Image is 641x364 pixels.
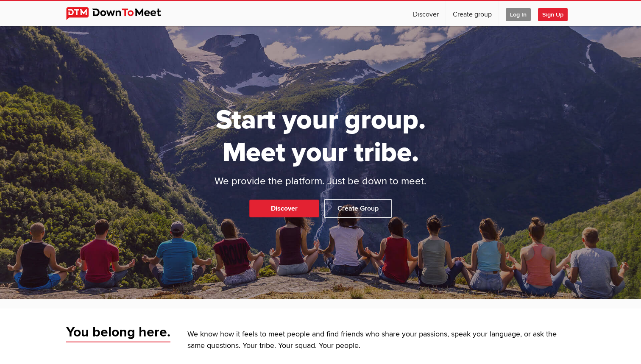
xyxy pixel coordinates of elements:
[66,7,174,20] img: DownToMeet
[538,8,568,21] span: Sign Up
[406,1,446,26] a: Discover
[187,329,575,352] p: We know how it feels to meet people and find friends who share your passions, speak your language...
[446,1,499,26] a: Create group
[499,1,538,26] a: Log In
[506,8,531,21] span: Log In
[324,199,392,218] a: Create Group
[538,1,574,26] a: Sign Up
[183,104,458,169] h1: Start your group. Meet your tribe.
[66,324,170,342] span: You belong here.
[249,200,319,217] a: Discover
